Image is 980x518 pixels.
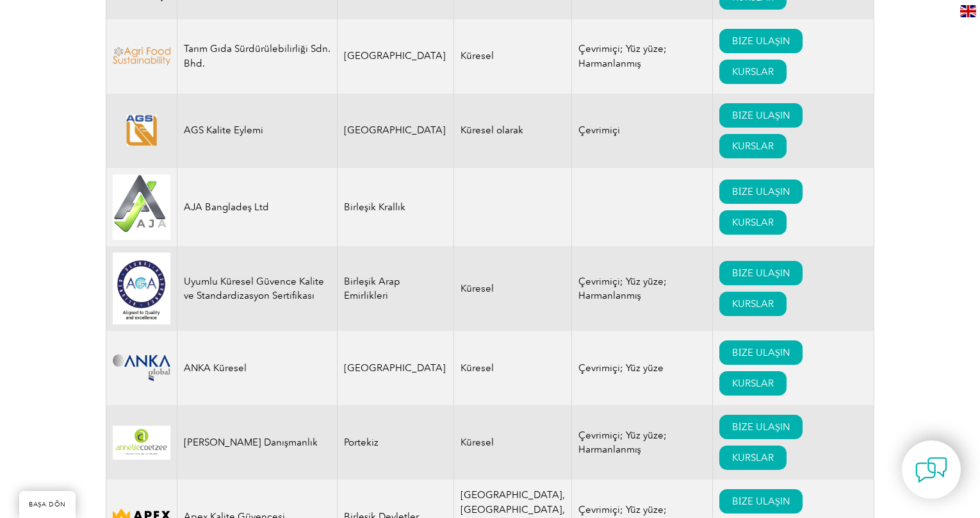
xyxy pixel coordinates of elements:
[338,19,454,94] td: [GEOGRAPHIC_DATA]
[719,261,803,285] a: BİZE ULAŞIN
[960,5,976,17] img: tr
[719,340,803,365] a: BİZE ULAŞIN
[453,94,571,168] td: Küresel olarak
[338,94,454,168] td: [GEOGRAPHIC_DATA]
[453,19,571,94] td: Küresel
[571,405,712,480] td: Çevrimiçi; Yüz yüze; Harmanlanmış
[719,29,803,53] a: BİZE ULAŞIN
[113,253,170,324] img: 049e7a12-d1a0-ee11-be37-00224893a058-logo.jpg
[338,331,454,405] td: [GEOGRAPHIC_DATA]
[177,331,338,405] td: ANKA Küresel
[571,246,712,331] td: Çevrimiçi; Yüz yüze; Harmanlanmış
[19,491,76,518] a: BAŞA DÖN
[177,94,338,168] td: AGS Kalite Eylemi
[177,246,338,331] td: Uyumlu Küresel Güvence Kalite ve Standardizasyon Sertifikası
[338,168,454,247] td: Birleşik Krallık
[571,331,712,405] td: Çevrimiçi; Yüz yüze
[719,180,803,204] a: BİZE ULAŞIN
[915,454,947,486] img: contact-chat.png
[177,19,338,94] td: Tarım Gıda Sürdürülebilirliği Sdn. Bhd.
[719,60,787,84] a: KURSLAR
[719,489,803,514] a: BİZE ULAŞIN
[113,355,170,381] img: c09c33f4-f3a0-ea11-a812-000d3ae11abd-logo.png
[177,168,338,247] td: AJA Bangladeş Ltd
[113,426,170,460] img: 4c453107-f848-ef11-a316-002248944286-logo.png
[113,174,170,240] img: e9ac0e2b-848c-ef11-8a6a-00224810d884-logo.jpg
[177,405,338,480] td: [PERSON_NAME] Danışmanlık
[719,292,787,316] a: KURSLAR
[453,246,571,331] td: Küresel
[338,246,454,331] td: Birleşik Arap Emirlikleri
[113,47,170,65] img: f9836cf2-be2c-ed11-9db1-00224814fd52-logo.png
[338,405,454,480] td: Portekiz
[719,210,787,235] a: KURSLAR
[719,446,787,470] a: KURSLAR
[719,134,787,158] a: KURSLAR
[719,415,803,439] a: BİZE ULAŞIN
[113,115,170,146] img: e8128bb3-5a91-eb11-b1ac-002248146a66-logo.png
[719,371,787,396] a: KURSLAR
[571,94,712,168] td: Çevrimiçi
[453,331,571,405] td: Küresel
[571,19,712,94] td: Çevrimiçi; Yüz yüze; Harmanlanmış
[719,103,803,128] a: BİZE ULAŞIN
[453,405,571,480] td: Küresel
